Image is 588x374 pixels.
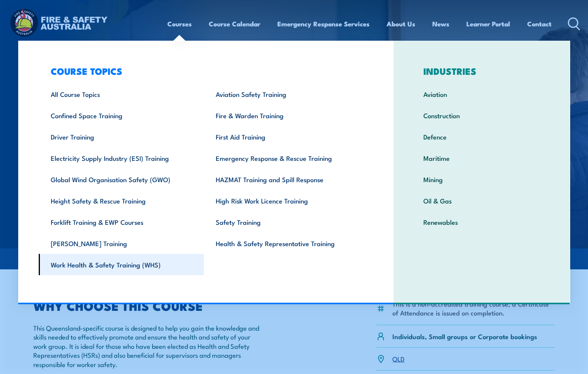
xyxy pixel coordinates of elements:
[387,14,415,34] a: About Us
[204,169,369,190] a: HAZMAT Training and Spill Response
[392,354,404,363] a: QLD
[411,147,552,169] a: Maritime
[204,233,369,254] a: Health & Safety Representative Training
[204,190,369,211] a: High Risk Work Licence Training
[167,14,192,34] a: Courses
[466,14,510,34] a: Learner Portal
[432,14,449,34] a: News
[204,83,369,105] a: Aviation Safety Training
[204,105,369,126] a: Fire & Warden Training
[39,211,204,233] a: Forklift Training & EWP Courses
[411,105,552,126] a: Construction
[39,254,204,275] a: Work Health & Safety Training (WHS)
[277,14,370,34] a: Emergency Response Services
[39,169,204,190] a: Global Wind Organisation Safety (GWO)
[39,147,204,169] a: Electricity Supply Industry (ESI) Training
[411,211,552,233] a: Renewables
[411,83,552,105] a: Aviation
[33,300,260,311] h2: WHY CHOOSE THIS COURSE
[39,65,370,76] h3: COURSE TOPICS
[33,323,260,369] p: This Queensland-specific course is designed to help you gain the knowledge and skills needed to e...
[392,299,555,317] li: This is a non-accredited training course, a Certificate of Attendance is issued on completion.
[39,105,204,126] a: Confined Space Training
[204,211,369,233] a: Safety Training
[204,147,369,169] a: Emergency Response & Rescue Training
[411,169,552,190] a: Mining
[204,126,369,147] a: First Aid Training
[392,332,537,341] p: Individuals, Small groups or Corporate bookings
[411,126,552,147] a: Defence
[527,14,552,34] a: Contact
[209,14,260,34] a: Course Calendar
[39,126,204,147] a: Driver Training
[39,190,204,211] a: Height Safety & Rescue Training
[411,190,552,211] a: Oil & Gas
[39,233,204,254] a: [PERSON_NAME] Training
[39,83,204,105] a: All Course Topics
[411,65,552,76] h3: INDUSTRIES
